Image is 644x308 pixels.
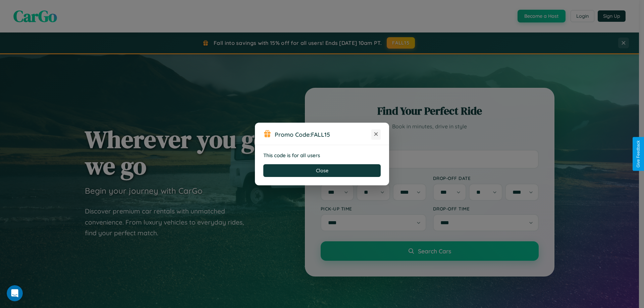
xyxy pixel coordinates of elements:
div: Give Feedback [636,140,641,168]
button: Close [263,164,381,177]
b: FALL15 [311,131,330,138]
iframe: Intercom live chat [7,285,23,301]
h3: Promo Code: [275,131,371,138]
strong: This code is for all users [263,152,320,159]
